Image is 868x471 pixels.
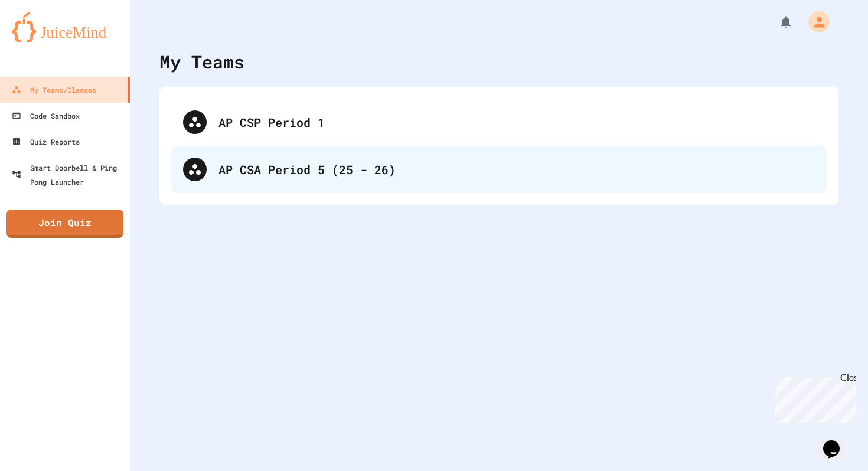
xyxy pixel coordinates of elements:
[218,113,815,131] div: AP CSP Period 1
[12,12,118,42] img: logo-orange.svg
[159,48,244,75] div: My Teams
[171,99,827,146] div: AP CSP Period 1
[12,135,80,149] div: Quiz Reports
[12,109,80,123] div: Code Sandbox
[12,161,125,189] div: Smart Doorbell & Ping Pong Launcher
[171,146,827,193] div: AP CSA Period 5 (25 - 26)
[12,83,96,97] div: My Teams/Classes
[757,12,796,32] div: My Notifications
[218,161,815,178] div: AP CSA Period 5 (25 - 26)
[796,8,833,35] div: My Account
[770,372,856,423] iframe: chat widget
[5,5,81,75] div: Chat with us now!Close
[6,210,123,238] a: Join Quiz
[818,424,856,459] iframe: chat widget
